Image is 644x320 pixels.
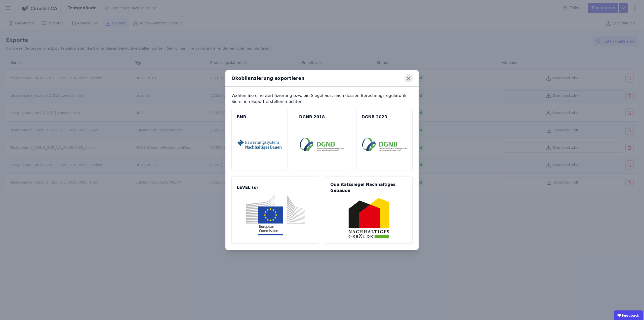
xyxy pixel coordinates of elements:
[231,93,413,105] div: Wählen Sie eine Zertifizierung bzw. ein Siegel aus, nach dessen Berechnugsregulatorik Sie einen E...
[237,114,283,120] span: BNB
[330,182,407,194] span: Qualitätssiegel Nachhaltiges Gebäude
[331,198,407,238] img: qng
[361,114,407,120] span: DGNB 2023
[237,195,313,235] img: levels
[299,114,345,120] span: DGNB 2018
[237,124,282,165] img: bnb
[362,124,407,165] img: dgnb23
[300,124,344,165] img: dgnb18
[231,75,305,82] div: Ökobilanzierung exportieren
[237,185,314,191] span: LEVEL (s)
